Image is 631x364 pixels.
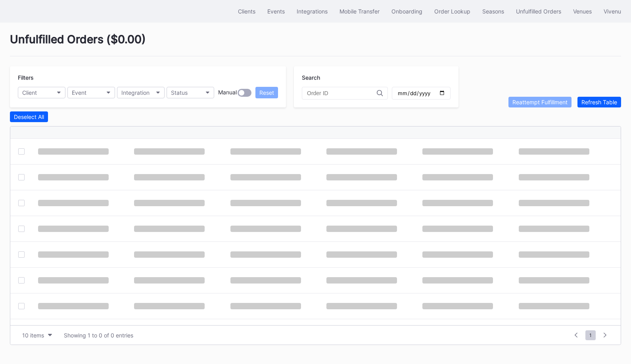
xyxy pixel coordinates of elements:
[391,8,422,15] div: Onboarding
[261,4,291,19] button: Events
[573,8,592,15] div: Venues
[434,8,470,15] div: Order Lookup
[18,74,278,81] div: Filters
[386,4,428,19] button: Onboarding
[482,8,504,15] div: Seasons
[302,74,451,81] div: Search
[567,4,598,19] button: Venues
[307,90,377,96] input: Order ID
[255,87,278,98] button: Reset
[297,8,328,15] div: Integrations
[428,4,476,19] button: Order Lookup
[604,8,621,15] div: Vivenu
[22,332,44,339] div: 10 items
[232,4,261,19] button: Clients
[22,89,37,96] div: Client
[259,89,274,96] div: Reset
[72,89,86,96] div: Event
[512,99,568,105] div: Reattempt Fulfillment
[18,87,65,98] button: Client
[67,87,115,98] button: Event
[581,99,617,105] div: Refresh Table
[238,8,255,15] div: Clients
[334,4,386,19] button: Mobile Transfer
[508,97,572,107] button: Reattempt Fulfillment
[267,8,285,15] div: Events
[218,89,237,97] div: Manual
[167,87,214,98] button: Status
[516,8,561,15] div: Unfulfilled Orders
[291,4,334,19] button: Integrations
[18,330,56,341] button: 10 items
[171,89,188,96] div: Status
[121,89,150,96] div: Integration
[577,97,621,107] button: Refresh Table
[598,4,627,19] button: Vivenu
[476,4,510,19] button: Seasons
[585,330,596,340] span: 1
[339,8,380,15] div: Mobile Transfer
[510,4,567,19] button: Unfulfilled Orders
[14,113,44,120] div: Deselect All
[117,87,165,98] button: Integration
[10,33,621,56] div: Unfulfilled Orders ( $0.00 )
[10,111,48,122] button: Deselect All
[64,332,133,339] div: Showing 1 to 0 of 0 entries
